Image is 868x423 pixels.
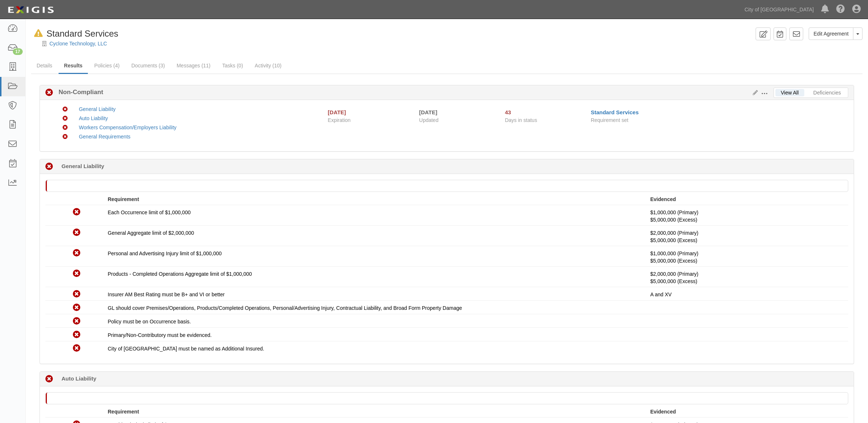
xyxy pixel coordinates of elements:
[79,106,115,112] a: General Liability
[775,89,804,96] a: View All
[217,58,249,73] a: Tasks (0)
[53,88,103,97] b: Non-Compliant
[808,89,846,96] a: Deficiencies
[46,29,118,38] span: Standard Services
[63,116,68,121] i: Non-Compliant
[45,163,53,171] i: Non-Compliant 43 days (since 08/19/2025)
[49,41,107,47] a: Cyclone Technology, LLC
[741,2,817,17] a: City of [GEOGRAPHIC_DATA]
[108,346,264,352] span: City of [GEOGRAPHIC_DATA] must be named as Additional Insured.
[73,345,81,352] i: Non-Compliant
[126,58,171,73] a: Documents (3)
[73,318,81,325] i: Non-Compliant
[108,271,252,277] span: Products - Completed Operations Aggregate limit of $1,000,000
[63,107,68,112] i: Non-Compliant
[108,196,139,202] strong: Requirement
[419,108,494,116] div: [DATE]
[108,332,212,338] span: Primary/Non-Contributory must be evidenced.
[108,251,221,256] span: Personal and Advertising Injury limit of $1,000,000
[650,270,843,285] p: $2,000,000 (Primary)
[79,134,130,140] a: General Requirements
[5,3,56,16] img: logo-5460c22ac91f19d4615b14bd174203de0afe785f0fc80cf4dbbc73dc1793850b.png
[108,230,194,236] span: General Aggregate limit of $2,000,000
[45,89,53,97] i: Non-Compliant
[79,115,108,121] a: Auto Liability
[73,270,81,278] i: Non-Compliant
[13,48,23,55] div: 17
[31,58,58,73] a: Details
[650,409,676,415] strong: Evidenced
[108,319,191,324] span: Policy must be on Occurrence basis.
[419,117,439,123] span: Updated
[650,291,843,298] p: A and XV
[750,90,758,96] a: Edit Results
[650,209,843,223] p: $1,000,000 (Primary)
[89,58,125,73] a: Policies (4)
[650,196,676,202] strong: Evidenced
[108,305,462,311] span: GL should cover Premises/Operations, Products/Completed Operations, Personal/Advertising Injury, ...
[73,331,81,339] i: Non-Compliant
[171,58,216,73] a: Messages (11)
[328,116,413,124] span: Expiration
[249,58,287,73] a: Activity (10)
[73,290,81,298] i: Non-Compliant
[650,217,697,223] span: Policy #6043009827 Insurer: Continental Insurance Company
[650,250,843,264] p: $1,000,000 (Primary)
[328,108,346,116] div: [DATE]
[108,209,190,215] span: Each Occurrence limit of $1,000,000
[650,237,697,243] span: Policy #6043009827 Insurer: Continental Insurance Company
[650,229,843,244] p: $2,000,000 (Primary)
[591,117,629,123] span: Requirement set
[591,109,639,115] a: Standard Services
[63,134,68,140] i: Non-Compliant
[836,5,845,14] i: Help Center - Complianz
[73,304,81,312] i: Non-Compliant
[108,292,224,297] span: Insurer AM Best Rating must be B+ and VI or better
[650,258,697,264] span: Policy #6043009827 Insurer: Continental Insurance Company
[505,117,537,123] span: Days in status
[809,27,853,40] a: Edit Agreement
[79,125,176,130] a: Workers Compensation/Employers Liability
[59,58,88,74] a: Results
[31,27,118,40] div: Standard Services
[62,162,104,170] b: General Liability
[73,208,81,216] i: Non-Compliant
[650,278,697,284] span: Policy #6043009827 Insurer: Continental Insurance Company
[63,125,68,130] i: Non-Compliant
[505,108,585,116] div: Since 08/19/2025
[34,30,43,37] i: In Default since 09/09/2025
[62,375,96,382] b: Auto Liability
[108,409,139,415] strong: Requirement
[45,375,53,383] i: Non-Compliant 43 days (since 08/19/2025)
[73,249,81,257] i: Non-Compliant
[73,229,81,237] i: Non-Compliant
